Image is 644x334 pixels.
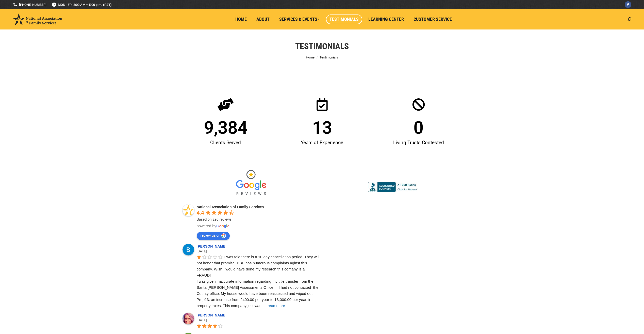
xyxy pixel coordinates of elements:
[329,17,359,22] span: Testimonials
[197,313,228,317] a: [PERSON_NAME]
[180,136,271,149] div: Clients Served
[312,119,332,136] span: 13
[13,13,62,25] img: National Association of Family Services
[204,119,247,136] span: 9,384
[232,166,270,200] img: Google Reviews
[256,17,270,22] span: About
[197,318,320,323] div: [DATE]
[410,14,455,24] a: Customer Service
[320,55,338,59] span: Testimonials
[235,17,247,22] span: Home
[268,303,285,308] span: read more
[253,14,273,24] a: About
[625,1,631,8] a: Facebook page opens in new window
[197,217,320,222] div: Based on 295 reviews
[197,205,264,209] a: National Association of Family Services
[368,182,419,192] img: Accredited A+ with Better Business Bureau
[295,41,349,52] h1: Testimonials
[276,136,368,149] div: Years of Experience
[373,136,464,149] div: Living Trusts Contested
[279,17,320,22] span: Services & Events
[265,303,268,308] span: ...
[414,17,452,22] span: Customer Service
[197,210,204,216] span: 4.4
[219,224,222,228] span: o
[13,2,46,7] a: [PHONE_NUMBER]
[227,224,229,228] span: e
[197,232,230,240] a: review us on
[197,255,320,308] span: I was told there is a 10 day cancellation period, They will not honor that promise. BBB has numer...
[226,224,227,228] span: l
[306,55,315,59] a: Home
[368,17,404,22] span: Learning Center
[216,224,219,228] span: G
[232,14,250,24] a: Home
[224,224,226,228] span: g
[52,2,112,7] span: MON - FRI 8:00 AM – 5:00 p.m. (PST)
[365,14,407,24] a: Learning Center
[197,244,228,248] a: [PERSON_NAME]
[222,224,224,228] span: o
[326,14,362,24] a: Testimonials
[197,223,320,229] div: powered by
[414,119,423,136] span: 0
[197,249,320,254] div: [DATE]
